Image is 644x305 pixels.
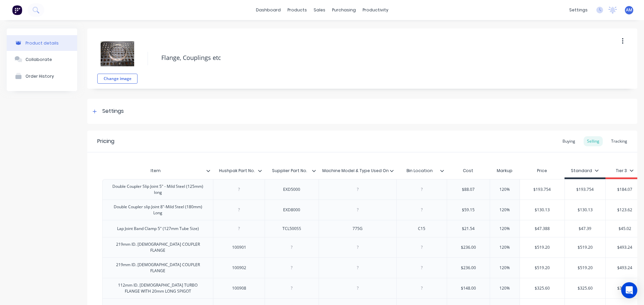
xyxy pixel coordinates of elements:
div: $130.13 [520,202,565,218]
div: Cost [447,164,490,177]
div: Selling [584,136,603,146]
div: $519.20 [565,259,605,276]
div: Order History [25,74,54,79]
div: $193.754 [565,181,605,198]
img: Factory [12,5,22,15]
div: 120% [488,220,522,237]
img: file [101,37,134,70]
div: productivity [359,5,392,15]
div: $45.02 [606,220,644,237]
div: settings [566,5,591,15]
button: Order History [7,68,77,84]
div: products [284,5,310,15]
div: Double Coupler Slip Joint 5" - Mild Steel (125mm) long [105,182,210,197]
div: $21.54 [447,220,490,237]
div: $59.15 [447,202,490,218]
div: Hushpak Part No. [213,164,265,177]
div: Supplier Part No. [265,164,319,177]
div: fileChange image [97,33,138,84]
div: 100901 [222,243,256,252]
div: Price [520,164,565,177]
div: Bin Location [396,162,443,179]
div: $123.62 [606,202,644,218]
div: purchasing [329,5,359,15]
div: C15 [405,224,438,233]
div: $184.07 [606,181,644,198]
div: Item [102,164,213,177]
div: $493.24 [606,259,644,276]
button: Change image [97,74,138,84]
button: Product details [7,35,77,51]
div: Tier 3 [616,168,634,174]
div: 219mm ID. [DEMOGRAPHIC_DATA] COUPLER FLANGE [105,260,210,275]
div: $47.388 [520,220,565,237]
div: 120% [488,259,522,276]
div: Collaborate [25,57,52,62]
div: EXD5000 [275,185,309,194]
div: Buying [559,136,579,146]
div: $519.20 [520,259,565,276]
div: $193.754 [520,181,565,198]
div: $519.20 [565,239,605,256]
div: Bin Location [396,164,447,177]
div: 112mm ID. [DEMOGRAPHIC_DATA] TURBO FLANGE WITH 20mm LONG SPIGOT [105,281,210,296]
div: $309.32 [606,280,644,297]
div: $236.00 [447,259,490,276]
div: Open Intercom Messenger [621,282,637,298]
div: 775G [341,224,374,233]
div: $130.13 [565,202,605,218]
div: $47.39 [565,220,605,237]
div: $148.00 [447,280,490,297]
div: 120% [488,202,522,218]
div: EXD8000 [275,206,309,214]
div: Machine Model & Type Used On [319,162,392,179]
div: 100908 [222,284,256,293]
div: Lap Joint Band Clamp 5" (127mm Tube Size) [112,224,204,233]
div: Double Coupler slip Joint 8"-Mild Steel (180mm) Long [105,203,210,217]
div: 120% [488,280,522,297]
button: Collaborate [7,51,77,68]
div: Hushpak Part No. [213,162,261,179]
span: AM [626,7,632,13]
div: Markup [490,164,520,177]
div: Item [102,162,209,179]
div: $88.07 [447,181,490,198]
div: $236.00 [447,239,490,256]
div: $325.60 [520,280,565,297]
div: $325.60 [565,280,605,297]
div: 120% [488,239,522,256]
div: $493.24 [606,239,644,256]
div: Standard [571,168,599,174]
div: Machine Model & Type Used On [319,164,396,177]
div: Product details [25,41,59,46]
div: Tracking [608,136,631,146]
div: TCL500SS [275,224,309,233]
div: $519.20 [520,239,565,256]
div: Supplier Part No. [265,162,315,179]
div: 100902 [222,263,256,272]
a: dashboard [253,5,284,15]
div: Pricing [97,137,114,145]
div: sales [310,5,329,15]
div: 120% [488,181,522,198]
textarea: Flange, Couplings etc [158,50,582,66]
div: 219mm ID. [DEMOGRAPHIC_DATA] COUPLER FLANGE [105,240,210,255]
div: Settings [102,107,124,116]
